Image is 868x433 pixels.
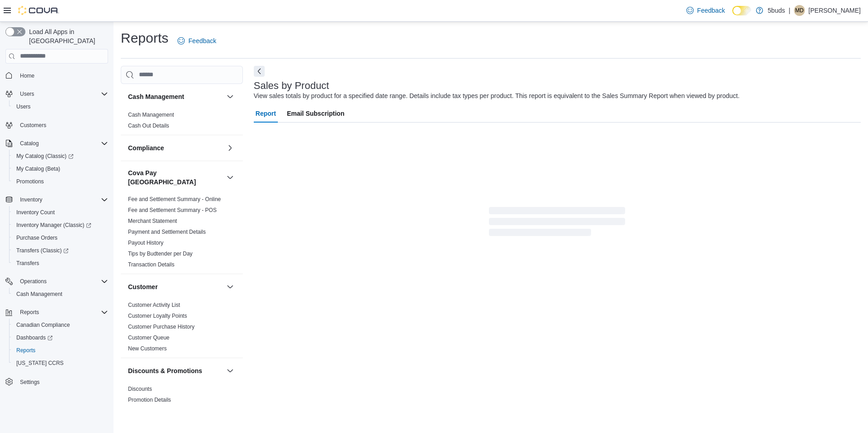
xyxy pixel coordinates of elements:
p: [PERSON_NAME] [809,5,861,16]
button: Cova Pay [GEOGRAPHIC_DATA] [128,168,223,187]
span: New Customers [128,345,167,352]
span: Users [20,90,34,98]
span: Transfers [16,260,39,267]
button: Users [9,100,112,113]
span: Reports [16,347,35,354]
span: Payment and Settlement Details [128,228,206,236]
span: Customer Activity List [128,301,180,309]
a: Feedback [683,1,729,20]
button: Cash Management [9,288,112,300]
a: Cash Out Details [128,123,169,129]
span: Dashboards [13,332,108,343]
div: Cova Pay [GEOGRAPHIC_DATA] [121,194,243,274]
a: [US_STATE] CCRS [13,358,67,369]
span: Home [20,72,35,79]
a: Merchant Statement [128,218,177,224]
a: Customer Loyalty Points [128,313,187,319]
a: Reports [13,345,39,356]
button: [US_STATE] CCRS [9,357,112,369]
span: Inventory Count [13,207,108,218]
span: Customer Purchase History [128,323,195,330]
input: Dark Mode [732,6,751,15]
a: Customer Queue [128,335,169,341]
span: Email Subscription [287,104,345,123]
a: Customers [16,120,50,131]
span: Canadian Compliance [16,321,70,329]
span: Fee and Settlement Summary - Online [128,196,221,203]
h3: Cash Management [128,92,184,101]
span: Inventory [20,196,42,203]
a: My Catalog (Classic) [9,150,112,162]
a: My Catalog (Beta) [13,163,64,174]
span: Transfers (Classic) [13,245,108,256]
button: Settings [2,375,112,388]
h3: Discounts & Promotions [128,366,202,375]
span: Purchase Orders [13,232,108,243]
button: Cash Management [128,92,223,101]
a: Customer Purchase History [128,324,195,330]
a: Payout History [128,240,163,246]
button: Transfers [9,257,112,270]
div: View sales totals by product for a specified date range. Details include tax types per product. T... [254,91,740,101]
button: Purchase Orders [9,231,112,244]
a: Feedback [174,32,220,50]
a: Customer Activity List [128,302,180,308]
div: Maurice Douglas [794,5,805,16]
a: Dashboards [13,332,56,343]
span: Settings [20,379,39,386]
h3: Compliance [128,143,164,153]
button: Canadian Compliance [9,319,112,331]
span: Inventory [16,194,108,205]
a: Transfers (Classic) [13,245,72,256]
button: Operations [16,276,50,287]
a: Transaction Details [128,261,174,268]
span: Report [256,104,276,123]
nav: Complex example [5,65,108,412]
span: Fee and Settlement Summary - POS [128,207,217,214]
span: [US_STATE] CCRS [16,359,64,367]
button: Reports [16,307,43,318]
button: Cova Pay [GEOGRAPHIC_DATA] [225,172,236,183]
span: My Catalog (Classic) [13,151,108,162]
button: Reports [2,306,112,319]
h1: Reports [121,29,168,47]
button: Home [2,69,112,82]
a: Settings [16,377,43,388]
span: My Catalog (Beta) [13,163,108,174]
h3: Sales by Product [254,80,329,91]
button: Customer [128,282,223,291]
a: Tips by Budtender per Day [128,251,192,257]
div: Cash Management [121,109,243,135]
span: Catalog [16,138,108,149]
button: Operations [2,275,112,288]
button: Discounts & Promotions [128,366,223,375]
button: Catalog [2,137,112,150]
button: Catalog [16,138,42,149]
span: Promotions [13,176,108,187]
button: Inventory [16,194,46,205]
button: Inventory Count [9,206,112,219]
button: Reports [9,344,112,357]
a: Fee and Settlement Summary - POS [128,207,217,213]
a: Cash Management [13,289,66,300]
span: Transfers [13,258,108,269]
span: My Catalog (Classic) [16,153,74,160]
span: Customers [16,119,108,131]
span: Inventory Manager (Classic) [13,220,108,231]
span: Tips by Budtender per Day [128,250,192,257]
span: Reports [13,345,108,356]
a: Transfers (Classic) [9,244,112,257]
span: Reports [20,309,39,316]
div: Discounts & Promotions [121,384,243,420]
span: My Catalog (Beta) [16,165,60,172]
span: Payout History [128,239,163,246]
a: Discounts [128,386,152,392]
button: Customers [2,118,112,132]
p: 5buds [768,5,785,16]
span: Cash Out Details [128,122,169,129]
a: Users [13,101,34,112]
span: Feedback [188,36,216,45]
span: Promotions [128,407,156,414]
button: Customer [225,281,236,292]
